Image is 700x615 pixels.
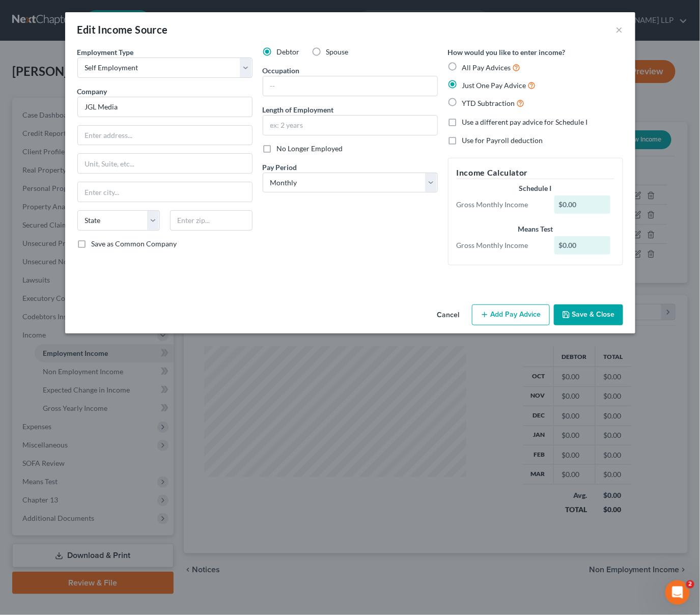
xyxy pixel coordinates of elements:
[326,47,349,56] span: Spouse
[92,239,177,248] span: Save as Common Company
[616,23,623,36] button: ×
[263,76,437,96] input: --
[77,87,107,96] span: Company
[665,580,690,605] iframe: Intercom live chat
[462,99,515,107] span: YTD Subtraction
[263,65,300,76] label: Occupation
[457,183,614,193] div: Schedule I
[554,236,610,255] div: $0.00
[462,81,526,90] span: Just One Pay Advice
[277,47,300,56] span: Debtor
[263,163,297,172] span: Pay Period
[77,97,253,117] input: Search company by name...
[77,22,168,37] div: Edit Income Source
[472,304,550,326] button: Add Pay Advice
[78,126,252,145] input: Enter address...
[686,580,694,589] span: 2
[448,47,566,58] label: How would you like to enter income?
[452,200,550,210] div: Gross Monthly Income
[462,63,511,72] span: All Pay Advices
[170,210,253,231] input: Enter zip...
[462,136,543,145] span: Use for Payroll deduction
[263,116,437,135] input: ex: 2 years
[457,224,614,234] div: Means Test
[77,48,134,57] span: Employment Type
[429,305,468,326] button: Cancel
[263,104,334,115] label: Length of Employment
[78,154,252,173] input: Unit, Suite, etc...
[78,182,252,202] input: Enter city...
[457,166,614,179] h5: Income Calculator
[554,304,623,326] button: Save & Close
[554,195,610,214] div: $0.00
[452,240,550,250] div: Gross Monthly Income
[462,118,588,126] span: Use a different pay advice for Schedule I
[277,144,343,153] span: No Longer Employed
